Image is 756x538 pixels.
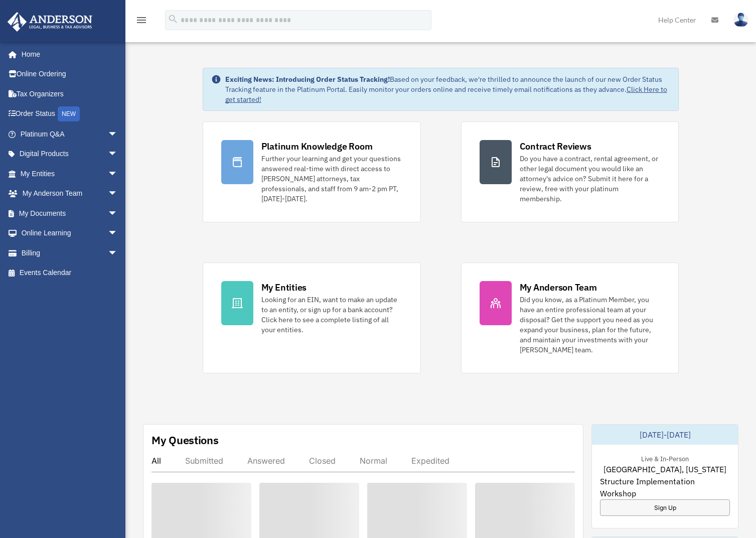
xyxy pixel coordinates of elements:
[261,154,402,204] div: Further your learning and get your questions answered real-time with direct access to [PERSON_NAM...
[185,456,223,466] div: Submitted
[261,140,373,153] div: Platinum Knowledge Room
[7,44,128,64] a: Home
[520,140,591,153] div: Contract Reviews
[600,499,730,516] a: Sign Up
[461,262,679,373] a: My Anderson Team Did you know, as a Platinum Member, you have an entire professional team at your...
[7,124,133,144] a: Platinum Q&Aarrow_drop_down
[135,18,147,26] a: menu
[309,456,336,466] div: Closed
[7,223,133,243] a: Online Learningarrow_drop_down
[520,154,661,204] div: Do you have a contract, rental agreement, or other legal document you would like an attorney's ad...
[225,85,667,104] a: Click Here to get started!
[633,453,697,463] div: Live & In-Person
[135,14,147,26] i: menu
[261,295,402,335] div: Looking for an EIN, want to make an update to an entity, or sign up for a bank account? Click her...
[600,475,730,499] span: Structure Implementation Workshop
[7,64,133,84] a: Online Ordering
[7,243,133,263] a: Billingarrow_drop_down
[58,106,80,121] div: NEW
[7,144,133,164] a: Digital Productsarrow_drop_down
[108,223,128,244] span: arrow_drop_down
[225,74,671,104] div: Based on your feedback, we're thrilled to announce the launch of our new Order Status Tracking fe...
[461,121,679,222] a: Contract Reviews Do you have a contract, rental agreement, or other legal document you would like...
[520,295,661,355] div: Did you know, as a Platinum Member, you have an entire professional team at your disposal? Get th...
[603,463,726,475] span: [GEOGRAPHIC_DATA], [US_STATE]
[7,203,133,223] a: My Documentsarrow_drop_down
[7,184,133,204] a: My Anderson Teamarrow_drop_down
[7,104,133,124] a: Order StatusNEW
[411,456,449,466] div: Expedited
[203,121,421,222] a: Platinum Knowledge Room Further your learning and get your questions answered real-time with dire...
[7,84,133,104] a: Tax Organizers
[203,262,421,373] a: My Entities Looking for an EIN, want to make an update to an entity, or sign up for a bank accoun...
[108,243,128,263] span: arrow_drop_down
[108,164,128,184] span: arrow_drop_down
[152,433,219,448] div: My Questions
[520,281,597,294] div: My Anderson Team
[7,263,133,283] a: Events Calendar
[168,14,179,25] i: search
[5,12,95,32] img: Anderson Advisors Platinum Portal
[360,456,387,466] div: Normal
[108,203,128,224] span: arrow_drop_down
[733,13,748,27] img: User Pic
[261,281,307,294] div: My Entities
[108,124,128,145] span: arrow_drop_down
[592,425,738,445] div: [DATE]-[DATE]
[108,144,128,165] span: arrow_drop_down
[152,456,161,466] div: All
[108,184,128,204] span: arrow_drop_down
[225,75,390,84] strong: Exciting News: Introducing Order Status Tracking!
[7,164,133,184] a: My Entitiesarrow_drop_down
[247,456,285,466] div: Answered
